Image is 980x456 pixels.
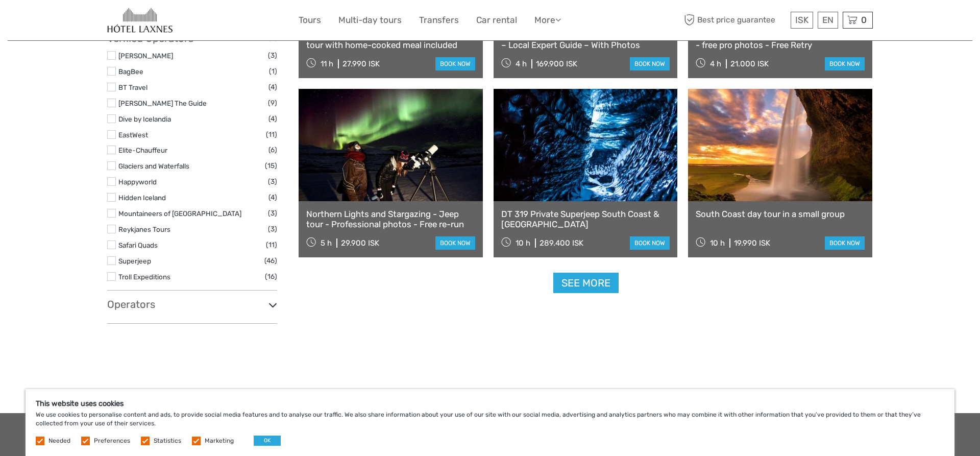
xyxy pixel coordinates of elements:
a: [PERSON_NAME] [118,52,173,60]
a: Elite-Chauffeur [118,146,167,154]
span: Best price guarantee [681,12,788,29]
a: Multi-day tours [338,13,402,28]
a: Safari Quads [118,241,158,249]
span: ISK [795,15,808,25]
a: [PERSON_NAME] The Guide [118,99,207,107]
a: book now [630,57,670,70]
a: BagBee [118,67,143,76]
span: (11) [266,239,277,251]
div: 19.990 ISK [734,238,770,248]
a: More [534,13,561,28]
span: (4) [268,191,277,203]
span: 5 h [321,238,332,248]
div: 169.900 ISK [536,59,577,68]
span: (3) [268,207,277,219]
span: 11 h [321,59,333,68]
a: Troll Expeditions [118,273,170,281]
span: (3) [268,223,277,235]
span: 4 h [710,59,721,68]
span: (11) [266,129,277,140]
div: 289.400 ISK [540,238,583,248]
a: book now [435,57,475,70]
span: (15) [265,160,277,172]
label: Preferences [94,437,130,445]
a: Glaciers and Waterfalls [118,162,189,170]
label: Marketing [205,437,234,445]
a: Happyworld [118,178,157,186]
span: (3) [268,50,277,61]
span: (3) [268,176,277,187]
h5: This website uses cookies [36,399,944,408]
span: (4) [268,113,277,125]
button: Open LiveChat chat widget [117,16,130,28]
div: 27.990 ISK [342,59,380,68]
span: (9) [268,97,277,109]
span: (6) [268,144,277,156]
label: Needed [48,437,70,445]
a: BT Travel [118,83,148,91]
a: EastWest [118,131,148,139]
label: Statistics [154,437,181,445]
span: 0 [860,15,868,25]
span: (1) [269,65,277,77]
a: Reykjanes Tours [118,225,170,233]
span: 10 h [710,238,725,248]
span: (16) [265,271,277,282]
a: book now [825,57,865,70]
a: Car rental [476,13,517,28]
a: Hidden Iceland [118,194,166,202]
span: 4 h [516,59,527,68]
a: Northern Lights and Stargazing - Jeep tour - Professional photos - Free re-run [306,209,475,230]
a: Dive by Icelandia [118,115,171,123]
h3: Operators [107,298,277,310]
a: Tours [299,13,321,28]
a: Superjeep [118,257,151,265]
a: Mountaineers of [GEOGRAPHIC_DATA] [118,209,241,218]
div: 29.900 ISK [341,238,379,248]
a: book now [435,236,475,250]
img: 654-caa16477-354d-4e52-8030-f64145add61e_logo_small.jpg [107,8,173,33]
a: Transfers [419,13,459,28]
a: book now [825,236,865,250]
div: EN [818,12,838,29]
span: (4) [268,81,277,93]
a: South Coast day tour in a small group [696,209,865,219]
button: OK [254,436,281,446]
a: book now [630,236,670,250]
span: 10 h [516,238,530,248]
span: (46) [264,255,277,267]
p: We're away right now. Please check back later! [14,18,115,26]
a: DT 319 Private Superjeep South Coast & [GEOGRAPHIC_DATA] [501,209,670,230]
div: 21.000 ISK [730,59,769,68]
div: We use cookies to personalise content and ads, to provide social media features and to analyse ou... [26,389,954,456]
a: See more [553,273,619,294]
